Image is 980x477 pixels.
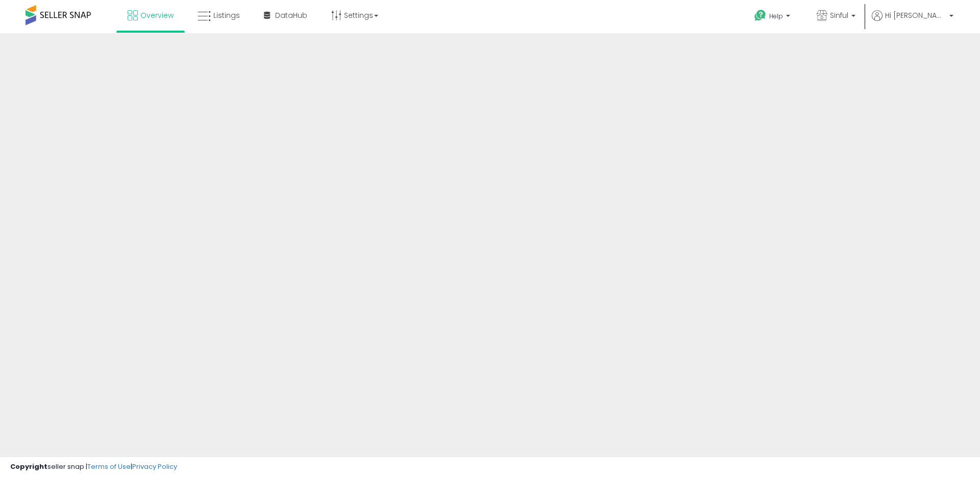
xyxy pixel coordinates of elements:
[830,10,848,20] span: Sinful
[885,10,946,20] span: Hi [PERSON_NAME]
[769,12,783,20] span: Help
[140,10,174,20] span: Overview
[754,9,767,22] i: Get Help
[275,10,307,20] span: DataHub
[872,10,953,33] a: Hi [PERSON_NAME]
[746,2,800,33] a: Help
[213,10,240,20] span: Listings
